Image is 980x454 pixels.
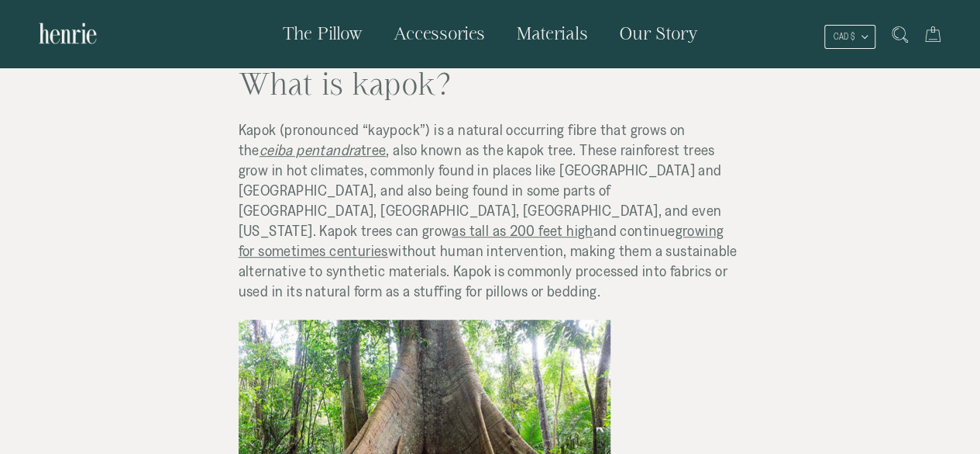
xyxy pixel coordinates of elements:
button: CAD $ [824,25,875,49]
span: Kapok (pronounced “kaypock”) is a natural occurring fibre that grows on the [239,121,686,158]
span: ceiba pentandra [260,141,361,158]
span: and continue [593,222,676,239]
img: Henrie [39,16,97,51]
span: , also known as the kapok tree. These rainforest trees grow in hot climates, commonly found in pl... [239,141,722,239]
a: as tall as 200 feet high [452,222,593,239]
span: What is kapok? [239,67,452,100]
a: ceiba pentandratree [260,141,387,158]
span: Accessories [394,23,485,43]
span: Our Story [619,23,698,43]
span: Materials [516,23,588,43]
span: without human intervention, making them a sustainable alternative to synthetic materials. Kapok i... [239,242,738,300]
span: The Pillow [283,23,363,43]
span: tree [361,141,387,158]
